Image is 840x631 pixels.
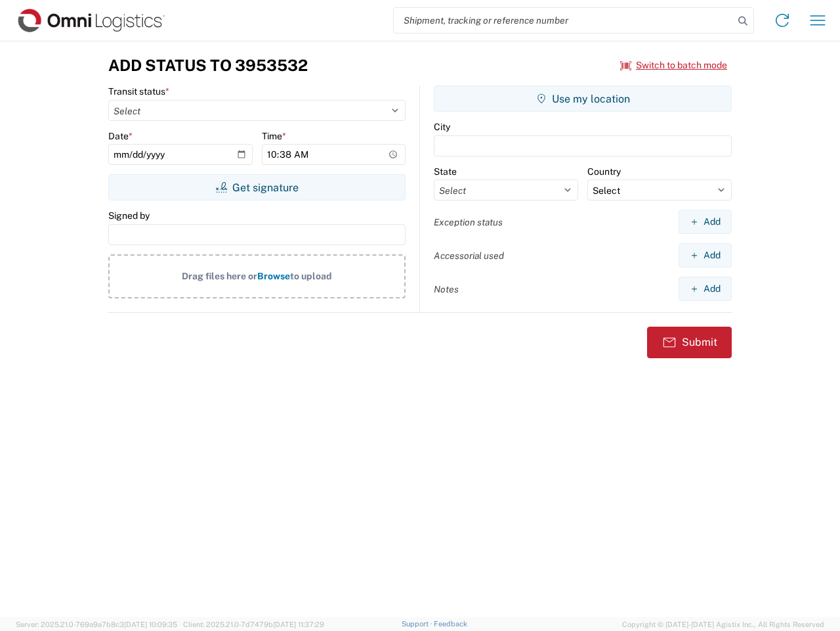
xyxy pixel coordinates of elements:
[434,283,459,295] label: Notes
[434,250,504,262] label: Accessorial used
[183,620,324,628] span: Client: 2025.21.0-7d7479b
[434,121,450,133] label: City
[402,620,434,628] a: Support
[434,85,732,112] button: Use my location
[290,271,332,281] span: to upload
[434,216,503,228] label: Exception status
[108,56,308,75] h3: Add Status to 3953532
[108,210,150,222] label: Signed by
[434,166,457,177] label: State
[620,55,727,76] button: Switch to batch mode
[16,620,177,628] span: Server: 2025.21.0-769a9a7b8c3
[647,327,732,358] button: Submit
[587,166,621,177] label: Country
[108,85,169,97] label: Transit status
[434,620,467,628] a: Feedback
[108,174,406,200] button: Get signature
[262,130,286,142] label: Time
[679,210,732,234] button: Add
[108,130,133,142] label: Date
[394,8,734,33] input: Shipment, tracking or reference number
[257,271,290,281] span: Browse
[622,619,824,630] span: Copyright © [DATE]-[DATE] Agistix Inc., All Rights Reserved
[679,243,732,268] button: Add
[124,620,177,628] span: [DATE] 10:09:35
[273,620,324,628] span: [DATE] 11:37:29
[679,277,732,301] button: Add
[182,271,257,281] span: Drag files here or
